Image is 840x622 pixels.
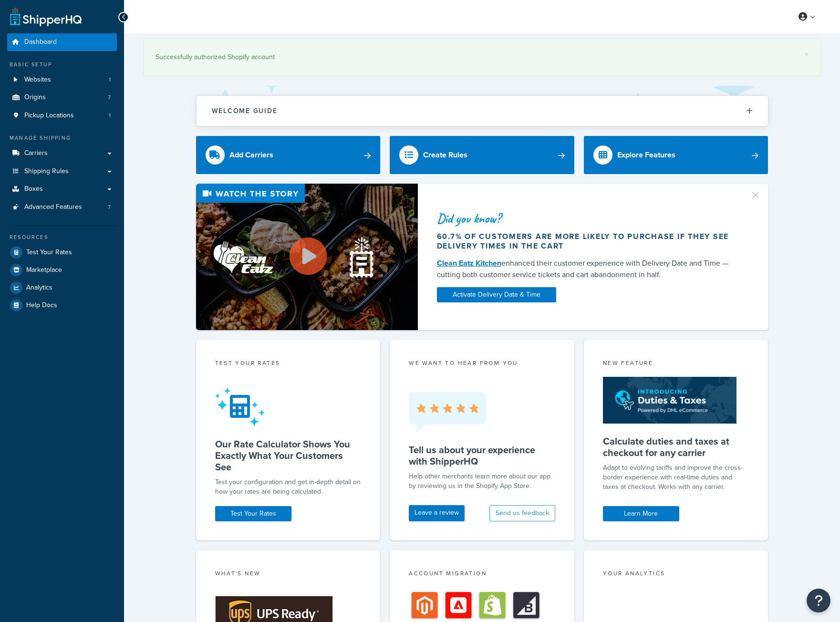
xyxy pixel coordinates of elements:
[617,148,675,162] div: Explore Features
[7,297,117,314] a: Help Docs
[603,506,679,521] a: Learn More
[26,249,72,257] span: Test Your Rates
[437,258,501,269] a: Clean Eatz Kitchen
[215,506,291,521] a: Test Your Rates
[603,435,749,458] h5: Calculate duties and taxes at checkout for any carrier
[108,93,111,102] span: 7
[489,505,555,521] button: Send us feedback
[7,180,117,198] a: Boxes
[24,112,74,120] span: Pickup Locations
[390,136,574,174] a: Create Rules
[423,148,467,162] div: Create Rules
[805,51,809,58] a: ×
[7,89,117,106] li: Origins
[24,93,46,102] span: Origins
[197,96,768,126] button: Welcome Guide
[603,569,749,580] div: Your Analytics
[24,185,43,193] span: Boxes
[7,61,117,69] div: Basic Setup
[109,76,111,84] span: 1
[229,148,273,162] div: Add Carriers
[409,472,555,491] p: Help other merchants learn more about our app by reviewing us in the Shopify App Store.
[437,258,738,280] div: enhanced their customer experience with Delivery Date and Time — cutting both customer service ti...
[7,107,117,124] li: Pickup Locations
[7,279,117,296] a: Analytics
[409,505,465,521] a: Leave a review
[7,198,117,216] a: Advanced Features7
[7,134,117,142] div: Manage Shipping
[26,284,52,292] span: Analytics
[212,107,278,114] h2: Welcome Guide
[7,107,117,124] a: Pickup Locations1
[24,76,51,84] span: Websites
[584,136,768,174] a: Explore Features
[7,244,117,261] a: Test Your Rates
[603,463,749,492] p: Adapt to evolving tariffs and improve the cross-border experience with real-time duties and taxes...
[215,438,362,473] h5: Our Rate Calculator Shows You Exactly What Your Customers See
[7,33,117,51] a: Dashboard
[109,112,111,120] span: 1
[24,149,48,157] span: Carriers
[437,287,556,302] a: Activate Delivery Date & Time
[215,477,362,497] div: Test your configuration and get in-depth detail on how your rates are being calculated.
[409,444,555,467] h5: Tell us about your experience with ShipperHQ
[26,266,62,274] span: Marketplace
[7,163,117,180] a: Shipping Rules
[156,51,809,64] div: Successfully authorized Shopify account
[437,212,738,225] div: Did you know?
[196,136,381,174] a: Add Carriers
[807,589,830,612] button: Open Resource Center
[108,203,111,211] span: 7
[437,232,738,251] div: 60.7% of customers are more likely to purchase if they see delivery times in the cart
[215,569,362,580] div: What's New
[7,71,117,89] li: Websites
[7,198,117,216] li: Advanced Features
[215,359,362,370] div: Test your rates
[603,359,749,370] div: New Feature
[26,301,57,310] span: Help Docs
[24,38,57,46] span: Dashboard
[7,145,117,162] a: Carriers
[7,89,117,106] a: Origins7
[24,203,82,211] span: Advanced Features
[196,184,418,330] img: Video thumbnail
[409,569,555,580] div: Account Migration
[409,359,555,367] p: we want to hear from you
[7,261,117,279] a: Marketplace
[7,71,117,89] a: Websites1
[7,233,117,241] div: Resources
[24,167,69,176] span: Shipping Rules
